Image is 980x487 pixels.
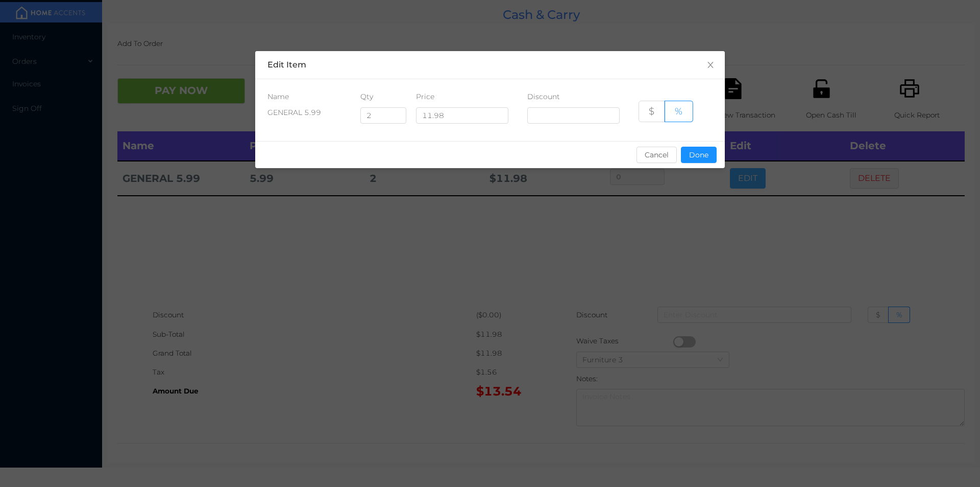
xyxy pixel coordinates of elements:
[649,105,654,117] span: $
[527,91,620,102] div: Discount
[696,51,725,80] button: Close
[416,91,509,102] div: Price
[706,61,715,69] i: icon: close
[267,91,341,102] div: Name
[681,147,717,163] button: Done
[675,105,682,117] span: %
[360,91,398,102] div: Qty
[267,59,713,71] div: Edit Item
[267,107,341,118] div: GENERAL 5.99
[636,147,677,163] button: Cancel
